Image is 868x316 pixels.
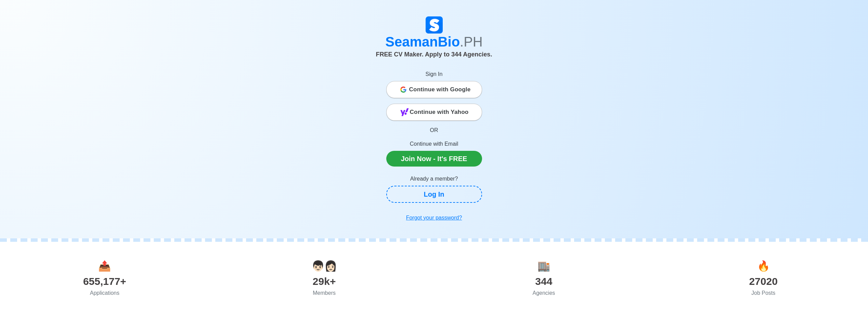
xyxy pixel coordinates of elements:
h1: SeamanBio [244,34,624,50]
span: agencies [537,260,550,272]
span: users [312,260,337,272]
a: Forgot your password? [386,211,482,225]
div: 29k+ [215,274,434,289]
span: jobs [757,260,770,272]
span: FREE CV Maker. Apply to 344 Agencies. [376,51,492,58]
span: Continue with Yahoo [410,105,469,119]
span: .PH [460,34,483,49]
a: Log In [386,186,482,203]
p: Already a member? [386,175,482,183]
span: Continue with Google [409,83,471,96]
p: Continue with Email [386,140,482,148]
div: Agencies [434,289,654,297]
p: OR [386,126,482,134]
div: Members [215,289,434,297]
button: Continue with Google [386,81,482,98]
p: Sign In [386,70,482,78]
span: applications [98,260,111,272]
img: Logo [426,16,443,34]
a: Join Now - It's FREE [386,151,482,167]
div: 344 [434,274,654,289]
u: Forgot your password? [406,215,462,221]
button: Continue with Yahoo [386,104,482,121]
